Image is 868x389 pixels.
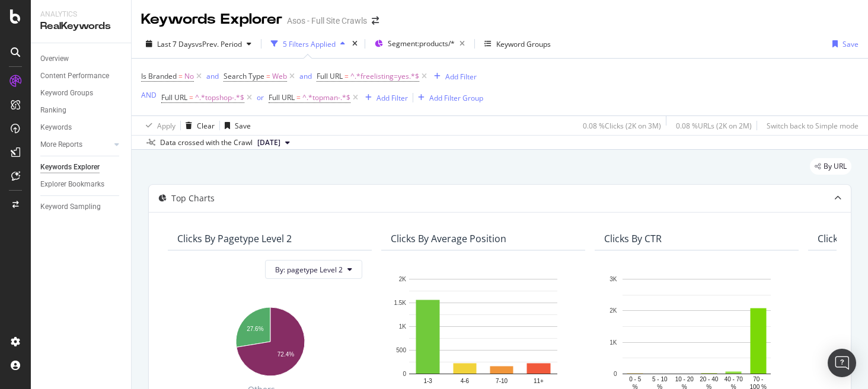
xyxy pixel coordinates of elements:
div: legacy label [810,158,851,175]
button: [DATE] [253,136,295,150]
span: = [296,92,301,102]
a: Explorer Bookmarks [40,178,123,191]
a: Keywords [40,121,123,134]
span: Full URL [161,92,187,102]
div: times [350,38,360,50]
text: 1-3 [423,378,432,384]
span: Last 7 Days [157,39,195,49]
button: Add Filter [429,69,477,83]
text: 1K [399,323,407,330]
div: Add Filter [445,72,477,82]
text: 0 [614,371,617,377]
div: More Reports [40,139,82,151]
button: AND [141,89,157,101]
div: Data crossed with the Crawl [160,137,253,148]
span: Is Branded [141,71,177,81]
button: Last 7 DaysvsPrev. Period [141,34,256,53]
div: Ranking [40,104,66,117]
button: Apply [141,116,175,135]
span: vs Prev. Period [195,39,242,49]
div: Switch back to Simple mode [767,121,859,131]
div: A chart. [177,301,362,378]
text: 10 - 20 [675,376,694,382]
div: and [206,71,219,81]
text: 40 - 70 [725,376,743,382]
button: By: pagetype Level 2 [265,260,362,279]
text: 3K [609,276,617,282]
text: 27.6% [247,326,263,332]
div: Analytics [40,9,122,20]
div: Keyword Sampling [40,201,101,213]
span: Full URL [269,92,295,102]
div: Save [235,121,251,131]
a: Content Performance [40,70,123,82]
button: Segment:products/* [370,34,470,53]
span: = [344,71,349,81]
button: and [206,70,219,82]
text: 70 - [753,376,763,382]
div: Clicks By pagetype Level 2 [177,233,292,245]
span: ^.*freelisting=yes.*$ [350,68,419,85]
div: Clear [197,121,215,131]
div: Clicks By Average Position [391,233,506,245]
text: 2K [609,308,617,314]
text: 2K [399,276,407,282]
div: arrow-right-arrow-left [372,17,379,25]
div: Apply [157,121,175,131]
button: Save [828,34,859,53]
div: AND [141,90,157,100]
div: and [299,71,312,81]
a: Ranking [40,104,123,117]
div: Keywords Explorer [141,9,282,30]
text: 1.5K [394,300,406,306]
div: Overview [40,53,69,65]
button: Add Filter [360,91,408,105]
div: 0.08 % Clicks ( 2K on 3M ) [583,121,661,131]
div: Open Intercom Messenger [828,349,856,377]
text: 5 - 10 [652,376,668,382]
div: 5 Filters Applied [283,39,336,49]
div: Keyword Groups [40,87,93,99]
button: Keyword Groups [480,34,556,53]
a: Keyword Sampling [40,201,123,213]
span: 2025 Aug. 12th [257,137,280,148]
text: 0 [403,371,406,377]
div: 0.08 % URLs ( 2K on 2M ) [676,121,752,131]
button: Switch back to Simple mode [762,116,859,135]
span: By: pagetype Level 2 [275,265,343,275]
div: Add Filter [376,93,408,103]
text: 7-10 [496,378,508,384]
text: 4-6 [461,378,470,384]
text: 1K [609,339,617,346]
text: 20 - 40 [700,376,719,382]
span: No [184,68,194,85]
div: Explorer Bookmarks [40,178,104,191]
div: Add Filter Group [429,93,483,103]
div: Asos - Full Site Crawls [287,15,367,27]
button: or [257,92,264,103]
button: and [299,70,312,82]
span: = [189,92,193,102]
span: Segment: products/* [388,38,455,49]
span: = [266,71,270,81]
div: Clicks By CTR [604,233,662,245]
button: Save [220,116,251,135]
a: Keyword Groups [40,87,123,99]
a: More Reports [40,139,111,151]
div: Save [843,39,859,49]
div: Top Charts [171,192,215,204]
button: Add Filter Group [413,91,483,105]
text: 0 - 5 [629,376,641,382]
button: Clear [181,116,215,135]
span: ^.*topshop-.*$ [195,89,244,106]
div: Content Performance [40,70,109,82]
span: Web [272,68,287,85]
span: = [178,71,183,81]
text: 72.4% [277,352,294,358]
div: Keywords [40,121,72,134]
div: RealKeywords [40,20,122,33]
span: By URL [824,163,847,170]
a: Keywords Explorer [40,161,123,173]
span: ^.*topman-.*$ [302,89,350,106]
text: 500 [396,347,406,353]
